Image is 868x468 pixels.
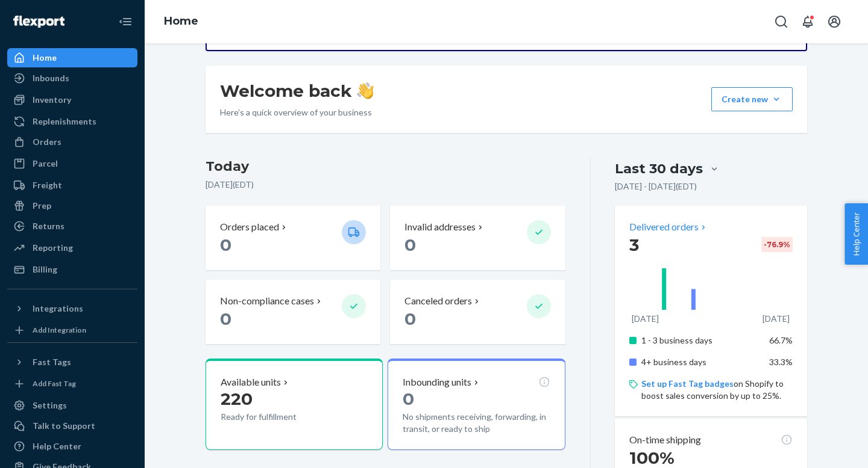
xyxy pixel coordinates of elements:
button: Integrations [7,299,137,318]
a: Add Integration [7,323,137,337]
button: Inbounding units0No shipments receiving, forwarding, in transit, or ready to ship [388,359,565,450]
a: Parcel [7,154,137,173]
ol: breadcrumbs [154,4,208,39]
div: Integrations [33,303,83,315]
img: Flexport logo [13,16,64,28]
button: Invalid addresses 0 [390,206,565,270]
p: On-time shipping [629,433,701,447]
button: Delivered orders [629,220,708,234]
a: Home [164,14,198,28]
button: Help Center [844,203,868,265]
a: Orders [7,132,137,152]
button: Create new [711,87,793,111]
p: Available units [221,375,281,389]
a: Inventory [7,90,137,109]
div: Help Center [33,440,81,452]
span: 3 [629,235,639,255]
div: Orders [33,136,61,148]
p: Orders placed [220,220,279,234]
a: Set up Fast Tag badges [641,378,734,389]
div: Reporting [33,242,73,254]
p: Inbounding units [403,375,471,389]
h3: Today [206,157,565,176]
img: hand-wave emoji [357,82,374,99]
p: Ready for fulfillment [221,411,332,423]
a: Add Fast Tag [7,377,137,391]
div: Returns [33,220,64,232]
div: Add Integration [33,325,86,335]
div: Parcel [33,158,58,170]
button: Available units220Ready for fulfillment [206,359,383,450]
span: 0 [403,389,414,409]
div: Last 30 days [615,159,703,178]
button: Open Search Box [769,10,793,34]
a: Settings [7,396,137,415]
span: 0 [220,309,231,329]
a: Reporting [7,238,137,257]
p: No shipments receiving, forwarding, in transit, or ready to ship [403,411,550,435]
span: 0 [220,235,231,255]
button: Close Navigation [113,10,137,34]
button: Open account menu [822,10,846,34]
div: Prep [33,200,51,212]
div: Add Fast Tag [33,378,76,389]
div: Talk to Support [33,420,95,432]
div: Settings [33,399,67,411]
div: Freight [33,179,62,191]
button: Talk to Support [7,416,137,436]
div: Home [33,52,57,64]
span: Support [25,8,69,19]
div: Billing [33,263,57,276]
button: Orders placed 0 [206,206,380,270]
p: 1 - 3 business days [641,334,760,346]
a: Inbounds [7,69,137,88]
p: Invalid addresses [404,220,476,234]
div: Inventory [33,94,71,106]
span: 0 [404,235,416,255]
a: Home [7,48,137,67]
span: 33.3% [769,357,793,367]
div: Inbounds [33,72,69,84]
p: Non-compliance cases [220,294,314,308]
div: Replenishments [33,115,96,128]
a: Help Center [7,437,137,456]
a: Prep [7,196,137,215]
p: [DATE] ( EDT ) [206,179,565,191]
p: [DATE] - [DATE] ( EDT ) [615,180,697,192]
p: [DATE] [632,313,659,325]
span: 220 [221,389,253,409]
button: Fast Tags [7,353,137,372]
span: 0 [404,309,416,329]
div: -76.9 % [761,237,793,252]
a: Freight [7,176,137,195]
a: Returns [7,217,137,236]
button: Canceled orders 0 [390,280,565,344]
span: 100% [629,448,675,468]
div: Fast Tags [33,356,71,368]
p: Here’s a quick overview of your business [220,106,374,119]
p: 4+ business days [641,356,760,368]
a: Billing [7,260,137,279]
h1: Welcome back [220,80,374,102]
a: Replenishments [7,112,137,131]
button: Non-compliance cases 0 [206,280,380,344]
p: [DATE] [763,313,790,325]
span: 66.7% [769,335,793,345]
button: Open notifications [796,10,820,34]
p: Canceled orders [404,294,472,308]
p: on Shopify to boost sales conversion by up to 25%. [641,378,793,402]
